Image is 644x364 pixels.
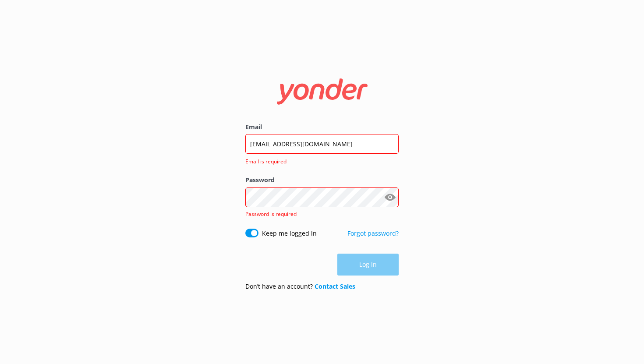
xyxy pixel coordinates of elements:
label: Keep me logged in [262,229,317,238]
span: Password is required [245,210,297,218]
p: Don’t have an account? [245,282,355,291]
label: Password [245,175,399,185]
input: user@emailaddress.com [245,134,399,154]
label: Email [245,122,399,132]
a: Contact Sales [315,282,355,290]
button: Show password [381,188,399,206]
a: Forgot password? [347,229,399,237]
span: Email is required [245,157,393,166]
